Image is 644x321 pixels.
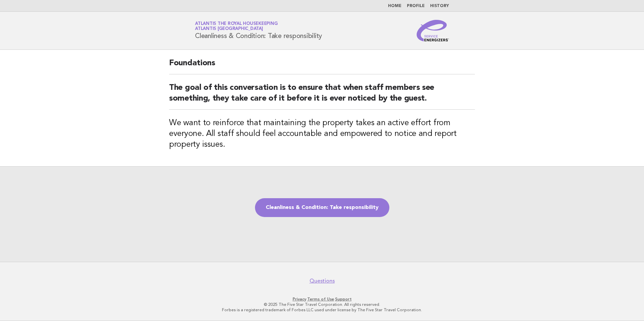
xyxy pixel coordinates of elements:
[169,118,475,150] h3: We want to reinforce that maintaining the property takes an active effort from everyone. All staf...
[255,198,389,217] a: Cleanliness & Condition: Take responsibility
[335,297,352,301] a: Support
[388,4,401,8] a: Home
[417,20,449,41] img: Service Energizers
[307,297,334,301] a: Terms of Use
[116,307,528,313] p: Forbes is a registered trademark of Forbes LLC used under license by The Five Star Travel Corpora...
[430,4,449,8] a: History
[195,22,278,31] a: Atlantis the Royal HousekeepingAtlantis [GEOGRAPHIC_DATA]
[195,22,322,39] h1: Cleanliness & Condition: Take responsibility
[407,4,425,8] a: Profile
[116,302,528,307] p: © 2025 The Five Star Travel Corporation. All rights reserved.
[169,82,475,110] h2: The goal of this conversation is to ensure that when staff members see something, they take care ...
[116,296,528,302] p: · ·
[195,27,263,31] span: Atlantis [GEOGRAPHIC_DATA]
[169,58,475,74] h2: Foundations
[293,297,306,301] a: Privacy
[310,278,335,284] a: Questions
